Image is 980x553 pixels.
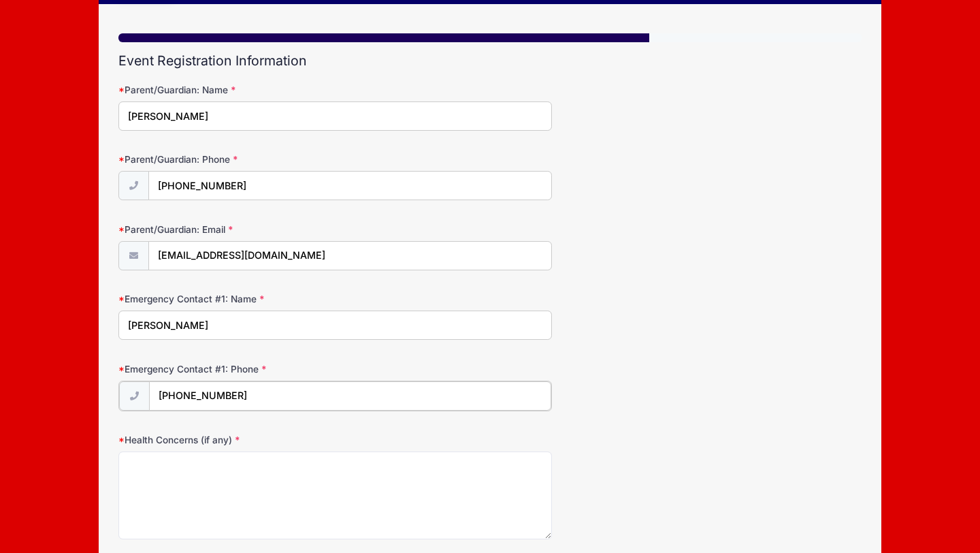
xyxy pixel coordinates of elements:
[118,53,862,69] h2: Event Registration Information
[118,153,366,166] label: Parent/Guardian: Phone
[148,171,552,200] input: (xxx) xxx-xxxx
[118,83,366,97] label: Parent/Guardian: Name
[118,433,366,447] label: Health Concerns (if any)
[148,241,552,270] input: email@email.com
[118,362,366,376] label: Emergency Contact #1: Phone
[149,381,551,411] input: (xxx) xxx-xxxx
[118,223,366,236] label: Parent/Guardian: Email
[118,292,366,306] label: Emergency Contact #1: Name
